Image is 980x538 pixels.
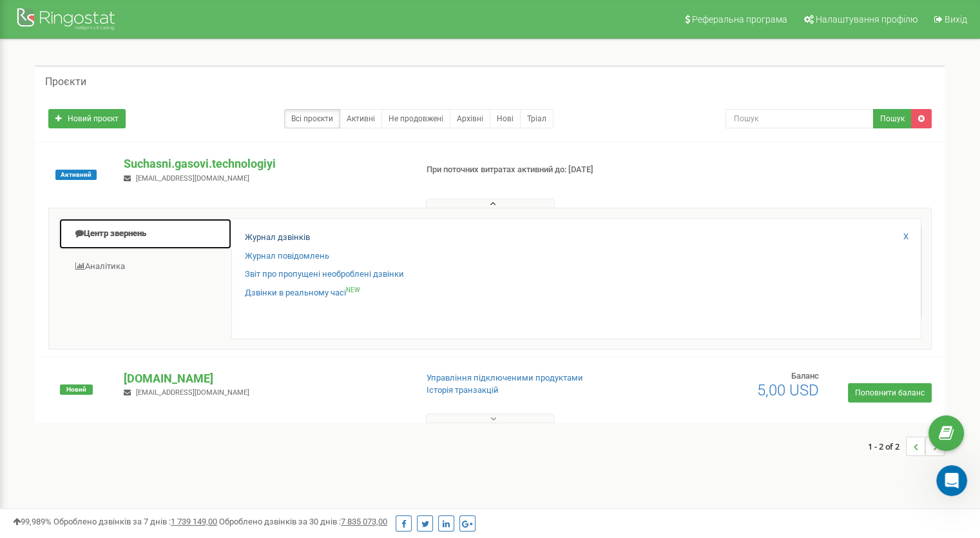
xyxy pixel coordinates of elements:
span: 1 - 2 of 2 [868,437,906,456]
a: Дзвінки в реальному часіNEW [245,287,360,299]
sup: NEW [346,286,360,294]
span: Налаштування профілю [816,14,918,25]
h5: Проєкти [45,76,86,88]
input: Пошук [725,109,874,128]
a: Журнал дзвінків [245,232,310,244]
a: Центр звернень [59,218,232,250]
span: Реферальна програма [692,14,787,25]
a: Не продовжені [381,109,450,128]
p: [DOMAIN_NAME] [124,370,405,387]
span: Активний [55,170,97,180]
span: Вихід [945,14,967,25]
a: Тріал [520,109,553,128]
u: 7 835 073,00 [341,517,387,526]
a: Архівні [450,109,490,128]
a: Звіт про пропущені необроблені дзвінки [245,268,404,281]
a: Нові [490,109,521,128]
a: Новий проєкт [48,109,126,128]
iframe: Intercom live chat [936,465,967,496]
nav: ... [868,424,945,469]
button: Пошук [873,109,912,128]
span: 5,00 USD [757,381,819,399]
a: Всі проєкти [284,109,340,128]
a: X [903,231,908,243]
a: Активні [340,109,382,128]
u: 1 739 149,00 [171,517,217,526]
span: [EMAIL_ADDRESS][DOMAIN_NAME] [136,174,249,183]
span: Баланс [791,371,819,381]
a: Поповнити баланс [848,383,932,403]
a: Журнал повідомлень [245,250,329,263]
p: При поточних витратах активний до: [DATE] [427,164,633,176]
a: Аналiтика [59,251,232,283]
a: Управління підключеними продуктами [427,373,583,383]
span: Новий [60,384,93,395]
span: Оброблено дзвінків за 30 днів : [219,517,387,526]
span: Оброблено дзвінків за 7 днів : [53,517,217,526]
a: Історія транзакцій [427,385,499,395]
p: Suchasni.gasovi.technologiyi [124,155,405,172]
span: 99,989% [13,517,52,526]
span: [EMAIL_ADDRESS][DOMAIN_NAME] [136,388,249,397]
